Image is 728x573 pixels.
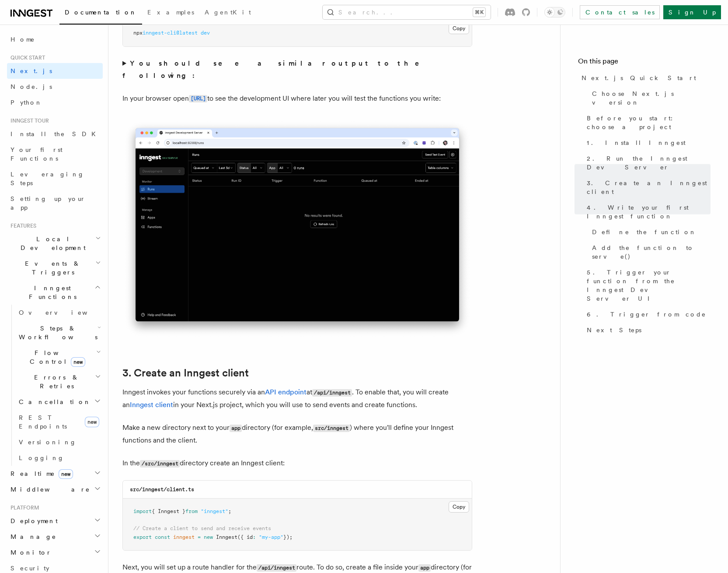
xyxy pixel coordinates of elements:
[85,417,99,427] span: new
[15,305,103,320] a: Overview
[10,130,101,137] span: Install the SDK
[15,373,95,390] span: Errors & Retries
[143,30,198,36] span: inngest-cli@latest
[7,126,103,142] a: Install the SDK
[583,322,711,338] a: Next Steps
[65,9,137,16] span: Documentation
[10,67,52,74] span: Next.js
[587,154,711,172] span: 2. Run the Inngest Dev Server
[130,486,194,492] code: src/inngest/client.ts
[19,309,109,316] span: Overview
[152,508,185,514] span: { Inngest }
[265,388,307,396] a: API endpoint
[583,175,711,200] a: 3. Create an Inngest client
[7,280,103,305] button: Inngest Functions
[7,222,36,229] span: Features
[7,256,103,280] button: Events & Triggers
[7,117,49,124] span: Inngest tour
[15,434,103,450] a: Versioning
[7,466,103,482] button: Realtimenew
[7,305,103,466] div: Inngest Functions
[283,534,293,540] span: });
[201,30,210,36] span: dev
[133,30,143,36] span: npx
[7,284,94,301] span: Inngest Functions
[544,7,565,18] button: Toggle dark mode
[59,469,73,479] span: new
[10,83,52,90] span: Node.js
[15,324,98,341] span: Steps & Workflows
[7,95,103,110] a: Python
[228,508,231,514] span: ;
[592,243,711,261] span: Add the function to serve()
[15,348,96,366] span: Flow Control
[449,501,469,513] button: Copy
[7,259,95,277] span: Events & Triggers
[7,142,103,166] a: Your first Functions
[587,203,711,221] span: 4. Write your first Inngest function
[237,534,253,540] span: ({ id
[130,401,173,409] a: Inngest client
[133,525,271,531] span: // Create a client to send and receive events
[204,534,213,540] span: new
[19,439,77,446] span: Versioning
[201,508,228,514] span: "inngest"
[257,564,296,572] code: /api/inngest
[173,534,195,540] span: inngest
[189,94,207,102] a: [URL]
[7,529,103,545] button: Manage
[7,54,45,61] span: Quick start
[473,8,485,17] kbd: ⌘K
[15,320,103,345] button: Steps & Workflows
[592,228,697,236] span: Define the function
[155,534,170,540] span: const
[216,534,237,540] span: Inngest
[10,99,42,106] span: Python
[59,3,142,25] a: Documentation
[587,268,711,303] span: 5. Trigger your function from the Inngest Dev Server UI
[253,534,256,540] span: :
[122,422,472,446] p: Make a new directory next to your directory (for example, ) where you'll define your Inngest func...
[15,345,103,369] button: Flow Controlnew
[583,306,711,322] a: 6. Trigger from code
[140,460,180,468] code: /src/inngest
[592,89,711,107] span: Choose Next.js version
[587,114,711,131] span: Before you start: choose a project
[7,513,103,529] button: Deployment
[199,3,256,24] a: AgentKit
[133,508,152,514] span: import
[589,240,711,264] a: Add the function to serve()
[7,545,103,560] button: Monitor
[122,57,472,82] summary: You should see a similar output to the following:
[587,138,686,147] span: 1. Install Inngest
[7,166,103,191] a: Leveraging Steps
[122,386,472,411] p: Inngest invokes your functions securely via an at . To enable that, you will create an in your Ne...
[7,32,103,47] a: Home
[7,79,103,95] a: Node.js
[205,9,251,16] span: AgentKit
[15,410,103,434] a: REST Endpointsnew
[583,135,711,151] a: 1. Install Inngest
[15,450,103,466] a: Logging
[323,5,491,19] button: Search...⌘K
[589,86,711,110] a: Choose Next.js version
[259,534,283,540] span: "my-app"
[10,195,86,211] span: Setting up your app
[578,56,711,70] h4: On this page
[578,70,711,86] a: Next.js Quick Start
[122,119,472,339] img: Inngest Dev Server's 'Runs' tab with no data
[122,92,472,105] p: In your browser open to see the development UI where later you will test the functions you write:
[583,110,711,135] a: Before you start: choose a project
[7,63,103,79] a: Next.js
[230,425,242,432] code: app
[122,457,472,470] p: In the directory create an Inngest client:
[7,469,73,478] span: Realtime
[15,369,103,394] button: Errors & Retries
[7,482,103,497] button: Middleware
[7,517,58,525] span: Deployment
[15,394,103,410] button: Cancellation
[10,35,35,44] span: Home
[7,231,103,256] button: Local Development
[122,367,249,379] a: 3. Create an Inngest client
[10,565,49,572] span: Security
